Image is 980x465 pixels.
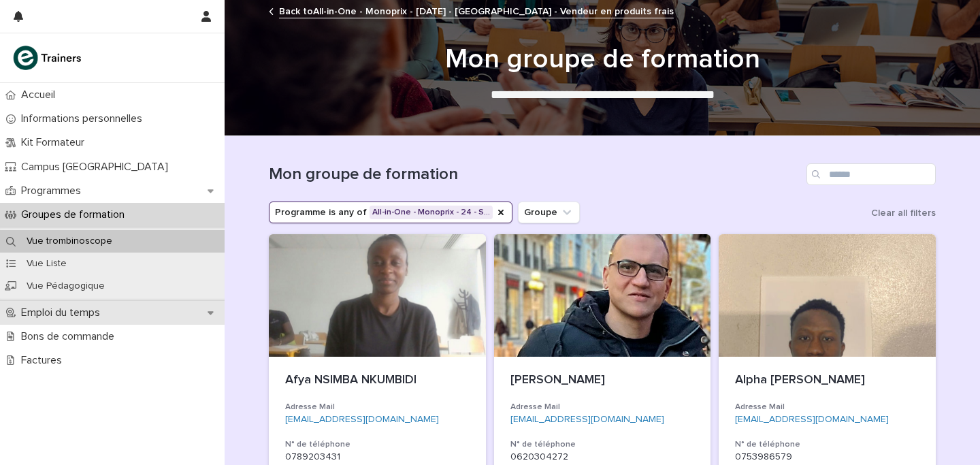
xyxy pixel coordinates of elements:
p: [PERSON_NAME] [510,373,695,388]
h3: N° de téléphone [285,439,470,450]
button: Groupe [518,202,580,223]
p: Factures [16,354,73,367]
a: [EMAIL_ADDRESS][DOMAIN_NAME] [735,415,889,424]
p: Campus [GEOGRAPHIC_DATA] [16,161,179,174]
p: Informations personnelles [16,112,153,125]
input: Search [806,163,936,185]
p: Kit Formateur [16,136,95,149]
h3: N° de téléphone [735,439,919,450]
h3: N° de téléphone [510,439,695,450]
p: Vue Liste [16,258,78,270]
p: 0789203431 [285,451,470,463]
h3: Adresse Mail [285,402,470,413]
p: Programmes [16,185,92,197]
h1: Mon groupe de formation [269,43,936,76]
h3: Adresse Mail [510,402,695,413]
button: Programme [269,202,512,223]
p: 0620304272 [510,451,695,463]
p: Accueil [16,89,66,101]
a: [EMAIL_ADDRESS][DOMAIN_NAME] [285,415,439,424]
h1: Mon groupe de formation [269,165,801,185]
img: K0CqGN7SDeD6s4JG8KQk [11,44,86,71]
a: [EMAIL_ADDRESS][DOMAIN_NAME] [510,415,664,424]
h3: Adresse Mail [735,402,919,413]
p: Alpha [PERSON_NAME] [735,373,919,388]
button: Clear all filters [866,203,936,223]
p: Emploi du temps [16,306,111,319]
p: Bons de commande [16,330,125,343]
p: 0753986579 [735,451,919,463]
a: Back toAll-in-One - Monoprix - [DATE] - [GEOGRAPHIC_DATA] - Vendeur en produits frais [279,3,674,18]
p: Groupes de formation [16,208,135,221]
p: Vue trombinoscope [16,236,123,247]
p: Afya NSIMBA NKUMBIDI [285,373,470,388]
p: Vue Pédagogique [16,280,116,292]
span: Clear all filters [871,208,936,218]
